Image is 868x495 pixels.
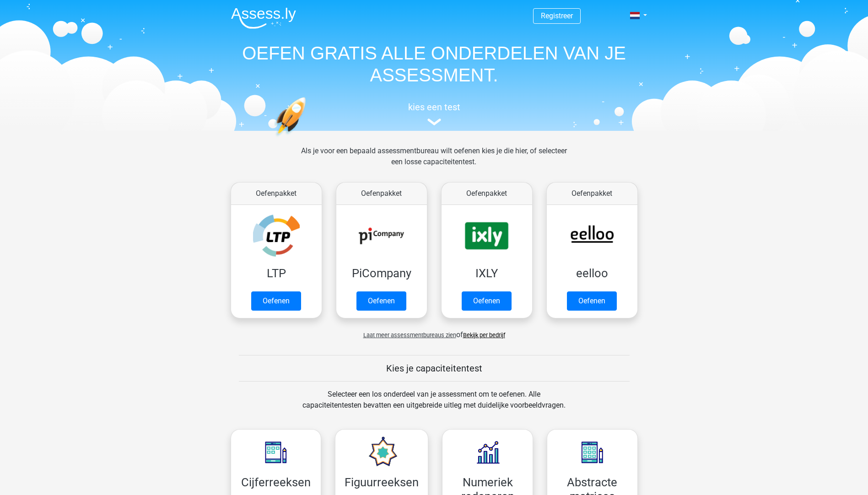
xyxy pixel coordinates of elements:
img: Assessly [231,7,296,29]
img: oefenen [274,97,341,180]
h5: kies een test [224,102,645,113]
a: Oefenen [462,291,512,311]
h5: Kies je capaciteitentest [239,363,630,374]
div: Selecteer een los onderdeel van je assessment om te oefenen. Alle capaciteitentesten bevatten een... [294,389,574,422]
a: Oefenen [356,291,406,311]
img: assessment [427,118,441,125]
a: kies een test [224,102,645,126]
a: Bekijk per bedrijf [463,332,505,339]
span: Laat meer assessmentbureaus zien [363,332,456,339]
h1: OEFEN GRATIS ALLE ONDERDELEN VAN JE ASSESSMENT. [224,42,645,86]
div: of [224,322,645,340]
a: Registreer [541,11,573,20]
a: Oefenen [251,291,301,311]
a: Oefenen [567,291,617,311]
div: Als je voor een bepaald assessmentbureau wilt oefenen kies je die hier, of selecteer een losse ca... [294,145,574,178]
